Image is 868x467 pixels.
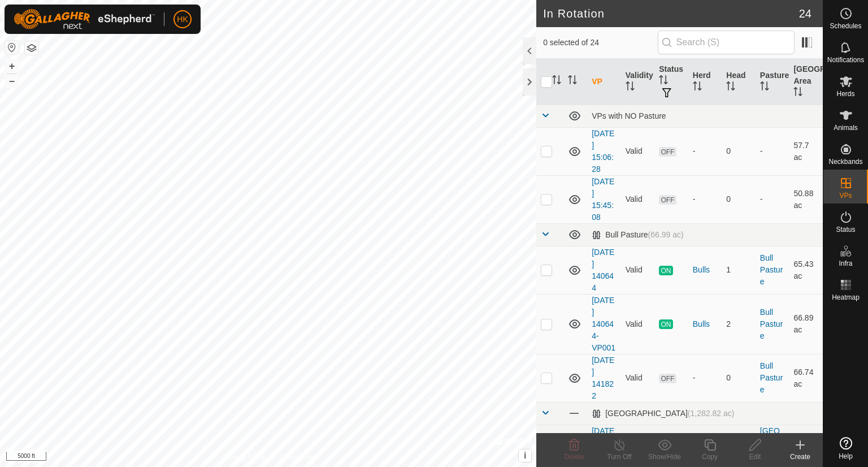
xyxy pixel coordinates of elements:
[587,59,621,105] th: VP
[789,246,823,294] td: 65.43 ac
[621,294,655,354] td: Valid
[5,41,19,54] button: Reset Map
[565,453,584,461] span: Delete
[592,356,614,400] a: [DATE] 141822
[789,294,823,354] td: 66.89 ac
[839,453,853,460] span: Help
[621,175,655,223] td: Valid
[827,57,864,63] span: Notifications
[543,37,657,49] span: 0 selected of 24
[722,127,756,175] td: 0
[659,77,668,86] p-sorticon: Activate to sort
[688,59,722,105] th: Herd
[592,111,818,120] div: VPs with NO Pasture
[693,83,702,92] p-sorticon: Activate to sort
[830,23,861,29] span: Schedules
[621,246,655,294] td: Valid
[693,264,718,276] div: Bulls
[592,177,614,222] a: [DATE] 15:45:08
[14,9,155,29] img: Gallagher Logo
[834,124,858,131] span: Animals
[693,318,718,330] div: Bulls
[279,452,313,462] a: Contact Us
[722,294,756,354] td: 2
[592,248,614,292] a: [DATE] 140644
[621,59,655,105] th: Validity
[568,77,577,86] p-sorticon: Activate to sort
[722,59,756,105] th: Head
[760,361,783,394] a: Bull Pasture
[626,83,635,92] p-sorticon: Activate to sort
[648,230,684,239] span: (66.99 ac)
[524,451,526,460] span: i
[760,253,783,286] a: Bull Pasture
[687,452,732,462] div: Copy
[5,74,19,88] button: –
[778,452,823,462] div: Create
[760,308,783,340] a: Bull Pasture
[839,192,852,199] span: VPs
[592,230,684,240] div: Bull Pasture
[621,127,655,175] td: Valid
[659,266,672,275] span: ON
[659,195,676,205] span: OFF
[224,452,266,462] a: Privacy Policy
[836,90,854,97] span: Herds
[789,354,823,402] td: 66.74 ac
[592,409,734,418] div: [GEOGRAPHIC_DATA]
[543,7,799,20] h2: In Rotation
[793,89,802,98] p-sorticon: Activate to sort
[693,145,718,157] div: -
[592,129,614,174] a: [DATE] 15:06:28
[659,319,672,329] span: ON
[654,59,688,105] th: Status
[756,175,789,223] td: -
[659,374,676,383] span: OFF
[836,226,855,233] span: Status
[693,193,718,205] div: -
[597,452,642,462] div: Turn Off
[832,294,860,301] span: Heatmap
[789,127,823,175] td: 57.7 ac
[519,449,531,462] button: i
[592,296,615,352] a: [DATE] 140644-VP001
[726,83,735,92] p-sorticon: Activate to sort
[688,409,735,418] span: (1,282.82 ac)
[5,59,19,73] button: +
[177,14,188,25] span: HK
[789,59,823,105] th: [GEOGRAPHIC_DATA] Area
[799,5,811,22] span: 24
[659,147,676,157] span: OFF
[789,175,823,223] td: 50.88 ac
[693,372,718,384] div: -
[25,41,38,55] button: Map Layers
[642,452,687,462] div: Show/Hide
[760,83,769,92] p-sorticon: Activate to sort
[658,31,795,54] input: Search (S)
[722,175,756,223] td: 0
[552,77,561,86] p-sorticon: Activate to sort
[732,452,778,462] div: Edit
[722,354,756,402] td: 0
[828,158,862,165] span: Neckbands
[621,354,655,402] td: Valid
[756,127,789,175] td: -
[839,260,852,267] span: Infra
[722,246,756,294] td: 1
[823,433,868,464] a: Help
[756,59,789,105] th: Pasture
